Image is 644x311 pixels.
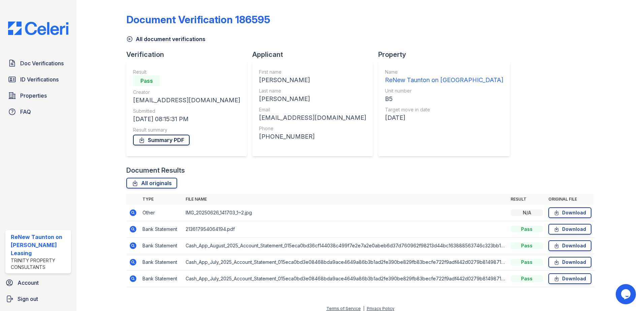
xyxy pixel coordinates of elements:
[11,257,68,271] div: Trinity Property Consultants
[20,59,64,67] span: Doc Verifications
[252,50,378,59] div: Applicant
[508,194,546,205] th: Result
[5,73,71,86] a: ID Verifications
[548,273,591,284] a: Download
[133,135,190,145] a: Summary PDF
[126,178,177,188] a: All originals
[20,75,59,83] span: ID Verifications
[363,306,364,311] div: |
[5,89,71,102] a: Properties
[548,257,591,268] a: Download
[259,75,366,85] div: [PERSON_NAME]
[259,94,366,104] div: [PERSON_NAME]
[511,242,543,249] div: Pass
[126,13,270,26] div: Document Verification 186595
[259,88,366,94] div: Last name
[140,254,183,271] td: Bank Statement
[548,224,591,235] a: Download
[3,276,74,289] a: Account
[511,209,543,216] div: N/A
[378,50,515,59] div: Property
[385,94,503,104] div: B5
[133,75,160,86] div: Pass
[11,233,68,257] div: ReNew Taunton on [PERSON_NAME] Leasing
[126,166,185,175] div: Document Results
[140,271,183,287] td: Bank Statement
[548,207,591,218] a: Download
[511,226,543,233] div: Pass
[140,194,183,205] th: Type
[20,108,31,116] span: FAQ
[326,306,361,311] a: Terms of Service
[385,113,503,123] div: [DATE]
[548,240,591,251] a: Download
[126,35,205,43] a: All document verifications
[3,22,74,35] img: CE_Logo_Blue-a8612792a0a2168367f1c8372b55b34899dd931a85d93a1a3d3e32e68fde9ad4.png
[385,69,503,75] div: Name
[385,106,503,113] div: Target move in date
[126,50,252,59] div: Verification
[259,132,366,141] div: [PHONE_NUMBER]
[18,279,39,287] span: Account
[140,238,183,254] td: Bank Statement
[18,295,38,303] span: Sign out
[5,57,71,70] a: Doc Verifications
[385,75,503,85] div: ReNew Taunton on [GEOGRAPHIC_DATA]
[140,205,183,221] td: Other
[511,259,543,266] div: Pass
[183,205,508,221] td: IMG_20250626_141703_1~2.jpg
[259,113,366,123] div: [EMAIL_ADDRESS][DOMAIN_NAME]
[133,89,240,96] div: Creator
[259,69,366,75] div: First name
[20,92,47,100] span: Properties
[183,194,508,205] th: File name
[133,96,240,105] div: [EMAIL_ADDRESS][DOMAIN_NAME]
[385,88,503,94] div: Unit number
[5,105,71,118] a: FAQ
[133,114,240,124] div: [DATE] 08:15:31 PM
[546,194,594,205] th: Original file
[259,125,366,132] div: Phone
[183,271,508,287] td: Cash_App_July_2025_Account_Statement_015eca0bd3e08468bda9ace4649a86b3b1ad2fe390be829fb83becfe722f...
[511,275,543,282] div: Pass
[259,106,366,113] div: Email
[183,238,508,254] td: Cash_App_August_2025_Account_Statement_015eca0bd36cf144038c499f7e2e7a2e0abeb6d37d760962f98213d44b...
[133,69,240,75] div: Result
[183,254,508,271] td: Cash_App_July_2025_Account_Statement_015eca0bd3e08468bda9ace4649a86b3b1ad2fe390be829fb83becfe722f...
[133,127,240,133] div: Result summary
[616,284,637,304] iframe: chat widget
[367,306,394,311] a: Privacy Policy
[183,221,508,238] td: 213617954064194.pdf
[133,108,240,114] div: Submitted
[385,69,503,85] a: Name ReNew Taunton on [GEOGRAPHIC_DATA]
[3,292,74,306] a: Sign out
[140,221,183,238] td: Bank Statement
